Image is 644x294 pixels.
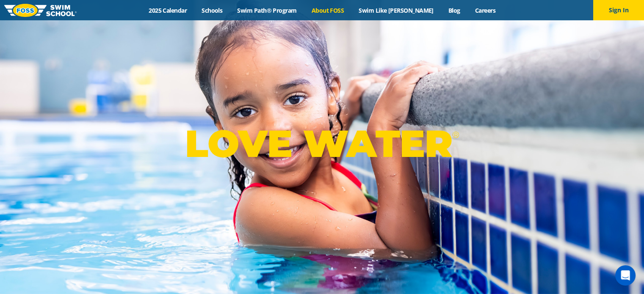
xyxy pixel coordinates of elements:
a: Blog [441,6,467,14]
div: Open Intercom Messenger [615,265,636,286]
img: FOSS Swim School Logo [4,4,77,17]
sup: ® [452,129,459,140]
a: Swim Path® Program [230,6,304,14]
a: Schools [194,6,230,14]
p: LOVE WATER [185,121,459,166]
a: Swim Like [PERSON_NAME] [351,6,441,14]
a: About FOSS [304,6,351,14]
a: Careers [467,6,503,14]
a: 2025 Calendar [141,6,194,14]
